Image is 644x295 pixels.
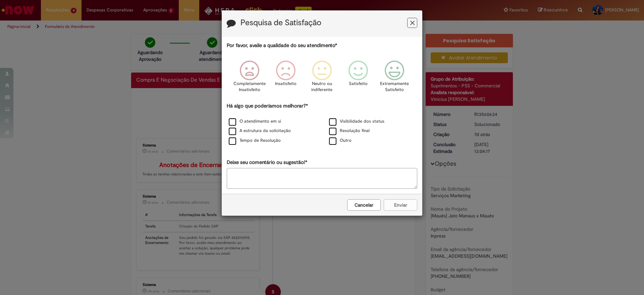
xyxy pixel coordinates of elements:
div: Insatisfeito [269,55,303,101]
div: Completamente Insatisfeito [232,55,266,101]
div: Extremamente Satisfeito [377,55,412,101]
label: Tempo de Resolução [229,137,281,144]
div: Satisfeito [341,55,375,101]
label: A estrutura da solicitação [229,128,291,134]
label: Visibilidade dos status [329,118,384,125]
label: Resolução final [329,128,370,134]
label: Deixe seu comentário ou sugestão!* [227,159,307,166]
p: Extremamente Satisfeito [380,81,409,93]
div: Há algo que poderíamos melhorar?* [227,102,417,146]
label: Outro [329,137,352,144]
div: Neutro ou indiferente [305,55,339,101]
p: Insatisfeito [275,81,297,87]
p: Neutro ou indiferente [310,81,334,93]
p: Satisfeito [349,81,368,87]
p: Completamente Insatisfeito [233,81,266,93]
label: O atendimento em si [229,118,281,125]
label: Por favor, avalie a qualidade do seu atendimento* [227,42,337,49]
label: Pesquisa de Satisfação [240,18,321,27]
button: Cancelar [347,199,381,211]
